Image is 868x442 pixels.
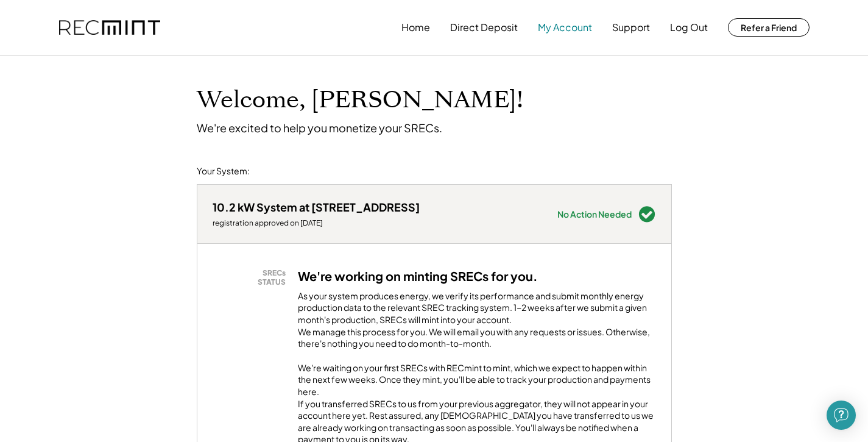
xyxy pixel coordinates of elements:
div: No Action Needed [557,210,632,218]
h3: We're working on minting SRECs for you. [298,268,538,284]
button: Refer a Friend [728,18,810,37]
div: We're excited to help you monetize your SRECs. [197,121,442,135]
h1: Welcome, [PERSON_NAME]! [197,86,523,115]
div: Your System: [197,165,250,177]
div: Open Intercom Messenger [827,401,856,430]
button: Support [612,15,650,40]
div: SRECs STATUS [219,268,286,287]
div: registration approved on [DATE] [213,218,420,228]
button: Direct Deposit [450,15,518,40]
button: Home [401,15,430,40]
button: Log Out [670,15,708,40]
button: My Account [538,15,592,40]
img: recmint-logotype%403x.png [59,20,160,35]
div: 10.2 kW System at [STREET_ADDRESS] [213,200,420,214]
div: As your system produces energy, we verify its performance and submit monthly energy production da... [298,290,656,356]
